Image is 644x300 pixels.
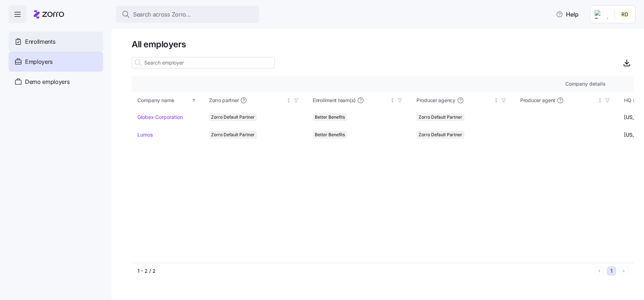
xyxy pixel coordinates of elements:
span: Zorro Default Partner [419,113,462,121]
span: Producer agent [520,97,555,104]
a: Enrollments [9,32,103,52]
a: Lumos [137,131,153,138]
span: Help [556,10,579,19]
div: Not sorted [597,98,602,103]
span: Zorro Default Partner [211,131,255,139]
div: Not sorted [390,98,395,103]
a: Demo employers [9,72,103,92]
button: Help [550,7,584,22]
th: Enrollment team(s)Not sorted [307,92,411,109]
span: Enrollment team(s) [313,97,356,104]
h1: All employers [132,39,634,50]
span: Zorro Default Partner [419,131,462,139]
button: Previous page [595,266,604,276]
input: Search employer [132,57,275,68]
div: Not sorted [286,98,291,103]
div: Not sorted [494,98,499,103]
span: Zorro Default Partner [211,113,255,121]
span: Better Benefits [315,131,345,139]
th: Zorro partnerNot sorted [203,92,307,109]
span: Better Benefits [315,113,345,121]
button: Search across Zorro... [116,6,259,23]
span: Enrollments [25,37,55,46]
th: Company nameSorted ascending [132,92,203,109]
th: Producer agencyNot sorted [411,92,514,109]
div: Company name [137,96,190,104]
button: 1 [607,266,616,276]
div: Sorted ascending [191,98,196,103]
span: Zorro partner [209,97,239,104]
th: Producer agentNot sorted [514,92,618,109]
span: Employers [25,57,53,66]
div: 1 - 2 / 2 [137,267,592,275]
span: Producer agency [416,97,455,104]
span: Search across Zorro... [133,10,191,19]
a: Employers [9,52,103,72]
img: 9f794d0485883a9a923180f976dc9e55 [619,9,631,20]
img: Employer logo [595,10,609,19]
button: Next page [619,266,628,276]
a: Globex Corporation [137,114,183,121]
span: Demo employers [25,77,70,86]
